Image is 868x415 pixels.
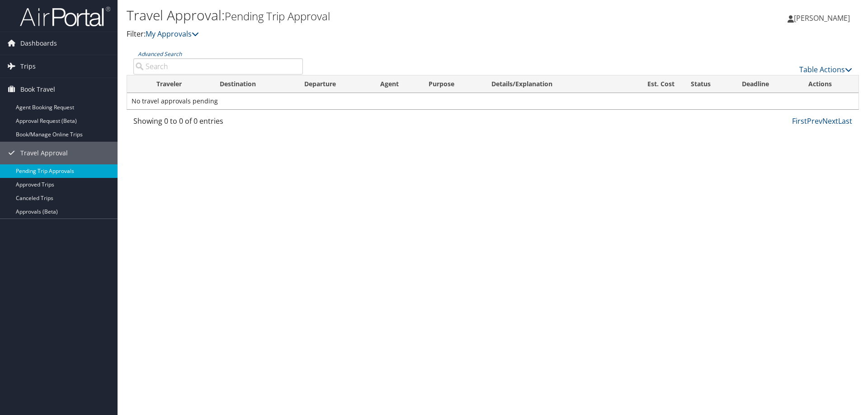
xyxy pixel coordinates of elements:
img: airportal-logo.png [20,6,110,27]
th: Details/Explanation [483,75,618,93]
a: My Approvals [146,29,199,39]
p: Filter: [127,28,615,40]
th: Status: activate to sort column ascending [683,75,734,93]
span: Trips [20,55,36,78]
a: Next [822,116,838,126]
small: Pending Trip Approval [225,9,330,23]
a: Last [838,116,852,126]
a: First [792,116,807,126]
span: [PERSON_NAME] [794,13,850,23]
span: Travel Approval [20,142,68,164]
th: Destination: activate to sort column ascending [212,75,296,93]
a: Table Actions [799,65,852,75]
div: Showing 0 to 0 of 0 entries [133,116,303,131]
th: Traveler: activate to sort column ascending [148,75,212,93]
th: Purpose [420,75,483,93]
td: No travel approvals pending [127,93,859,109]
th: Deadline: activate to sort column descending [734,75,801,93]
a: [PERSON_NAME] [788,5,859,32]
th: Est. Cost: activate to sort column ascending [618,75,683,93]
span: Dashboards [20,32,57,55]
th: Agent [372,75,420,93]
span: Book Travel [20,78,55,101]
h1: Travel Approval: [127,6,615,25]
a: Advanced Search [138,50,182,58]
input: Advanced Search [133,58,303,75]
th: Departure: activate to sort column ascending [296,75,373,93]
a: Prev [807,116,822,126]
th: Actions [800,75,859,93]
